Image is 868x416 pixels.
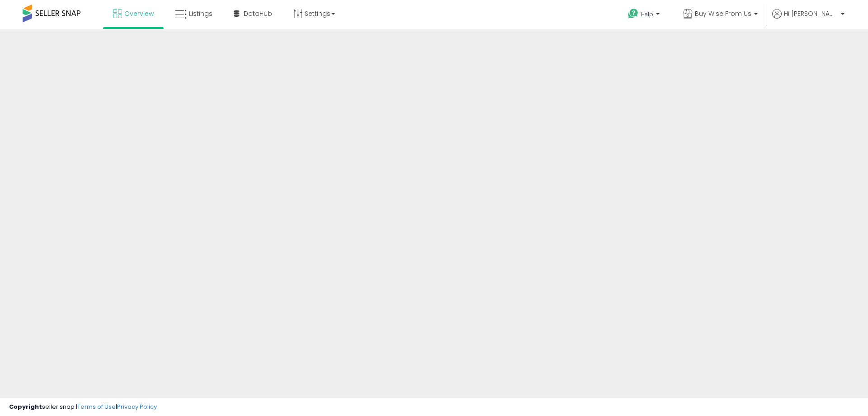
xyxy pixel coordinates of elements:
span: Overview [124,9,154,18]
a: Help [621,1,669,29]
strong: Copyright [9,402,42,411]
span: Buy Wise From Us [695,9,751,18]
a: Terms of Use [77,402,116,411]
i: Get Help [627,8,639,19]
span: Listings [189,9,212,18]
span: DataHub [244,9,272,18]
span: Help [641,10,653,18]
a: Privacy Policy [117,402,157,411]
a: Hi [PERSON_NAME] [772,9,844,29]
span: Hi [PERSON_NAME] [784,9,838,18]
div: seller snap | | [9,403,157,411]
